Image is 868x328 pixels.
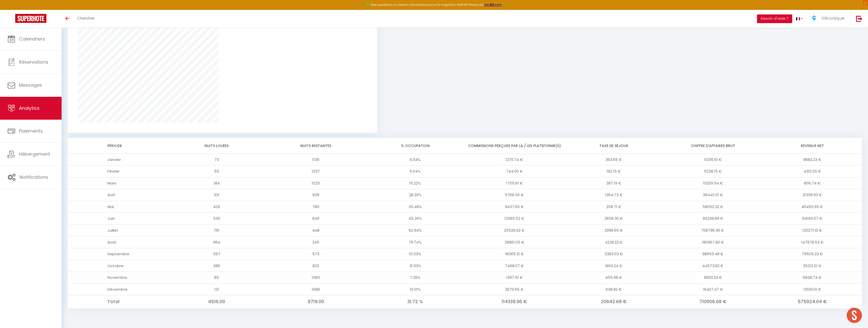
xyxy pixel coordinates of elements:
td: 710906.68 € [663,295,763,308]
td: 575924.04 € [763,295,862,308]
td: 331 [167,189,266,201]
td: Avril [68,189,167,201]
button: Besoin d'aide ? [757,14,792,23]
td: 13385.52 € [465,213,564,225]
th: Commissions perçues par la / les plateforme(s) [465,138,564,154]
td: 98953.48 € [663,248,763,260]
td: 964 [167,236,266,248]
td: 31306.93 € [763,189,862,201]
span: Notifications [20,174,48,180]
th: Taxe de séjour [564,138,663,154]
td: 10316.61 € [663,154,763,166]
td: 1136 [266,154,366,166]
td: Février [68,166,167,177]
th: Nuits restantes [266,138,366,154]
td: Décembre [68,283,167,295]
td: 79505.23 € [763,248,862,260]
th: Revenus net [763,138,862,154]
td: 15.22% [365,177,465,189]
td: 638.82 € [564,283,663,295]
td: 147878.53 € [763,236,862,248]
a: ... Véronique [807,10,851,28]
td: 180967.80 € [663,236,763,248]
td: 31.93% [365,260,465,272]
td: Mars [68,177,167,189]
td: 7498.07 € [465,260,564,272]
span: Analytics [19,105,40,111]
td: 38440.01 € [663,189,763,201]
td: 530 [167,213,266,225]
td: 2118.71 € [564,201,663,213]
span: Hébergement [19,151,50,157]
td: 1088 [266,283,366,295]
td: 5768.35 € [465,189,564,201]
img: Super Booking [15,14,46,23]
td: 46495.95 € [763,201,862,213]
td: 387.19 € [564,177,663,189]
th: % Occupation [365,138,465,154]
td: 823 [266,260,366,272]
td: 2679.65 € [465,283,564,295]
td: 58052.32 € [663,201,763,213]
td: 8116.74 € [763,177,862,189]
td: 8682.23 € [763,154,862,166]
td: 1037 [266,166,366,177]
td: Janvier [68,154,167,166]
td: 13109.01 € [763,283,862,295]
td: 114339.96 € [465,295,564,308]
th: Chiffre d'affaires brut [663,138,763,154]
td: 158796.36 € [663,225,763,236]
span: Chercher [77,15,95,21]
td: 44573.82 € [663,260,763,272]
td: 1863.24 € [564,260,663,272]
td: 73 [167,154,266,166]
td: 31.72 % [365,295,465,308]
td: 8692.23 € [663,272,763,284]
img: ... [810,14,818,22]
td: 363.65 € [564,154,663,166]
td: 45.30% [365,213,465,225]
td: 6.04% [365,154,465,166]
td: 10209.54 € [663,177,763,189]
td: 16065.21 € [465,248,564,260]
td: 9437.65 € [465,201,564,213]
td: 121 [167,283,266,295]
td: 4516.00 [167,295,266,308]
td: Août [68,236,167,248]
td: Juillet [68,225,167,236]
td: 182.15 € [564,166,663,177]
div: Ouvrir le chat [847,308,862,323]
td: 25526.62 € [465,225,564,236]
a: Chercher [73,10,99,28]
td: 1364.73 € [564,189,663,201]
td: 2998.65 € [564,225,663,236]
td: 455.98 € [564,272,663,284]
td: 448 [266,225,366,236]
td: Octobre [68,260,167,272]
td: 1397.51 € [465,272,564,284]
td: 7.26% [365,272,465,284]
td: 79.74% [365,236,465,248]
img: logout [856,15,862,22]
td: 761 [167,225,266,236]
td: 6838.74 € [763,272,862,284]
td: 20642.68 € [564,295,663,308]
td: 184 [167,177,266,189]
td: 35.48% [365,201,465,213]
td: Septembre [68,248,167,260]
td: 55 [167,166,266,177]
td: 1085 [266,272,366,284]
td: 28861.05 € [465,236,564,248]
span: Messages [19,82,42,88]
td: 2658.30 € [564,213,663,225]
td: 9719.00 [266,295,366,308]
td: Juin [68,213,167,225]
strong: >>> ICI <<<< [484,3,502,7]
span: Réservations [19,59,48,65]
td: 640 [266,213,366,225]
td: 780 [266,201,366,213]
td: 1705.61 € [465,177,564,189]
td: 28.29% [365,189,465,201]
td: Total [68,295,167,308]
td: 573 [266,248,366,260]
